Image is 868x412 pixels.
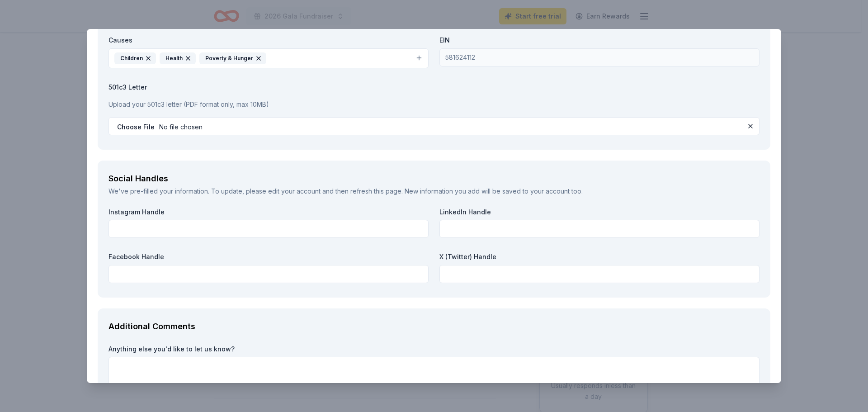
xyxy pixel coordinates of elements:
[108,186,759,197] div: We've pre-filled your information. To update, please and then refresh this page. New information ...
[108,252,429,261] label: Facebook Handle
[199,52,266,64] div: Poverty & Hunger
[108,48,429,68] button: ChildrenHealthPoverty & Hunger
[108,99,759,110] p: Upload your 501c3 letter (PDF format only, max 10MB)
[108,83,759,92] label: 501c3 Letter
[108,319,759,334] div: Additional Comments
[108,171,759,186] div: Social Handles
[160,52,196,64] div: Health
[108,208,429,217] label: Instagram Handle
[108,36,429,45] label: Causes
[439,36,759,45] label: EIN
[114,52,156,64] div: Children
[268,187,321,195] a: edit your account
[439,252,759,261] label: X (Twitter) Handle
[439,208,759,217] label: LinkedIn Handle
[108,345,759,354] label: Anything else you'd like to let us know?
